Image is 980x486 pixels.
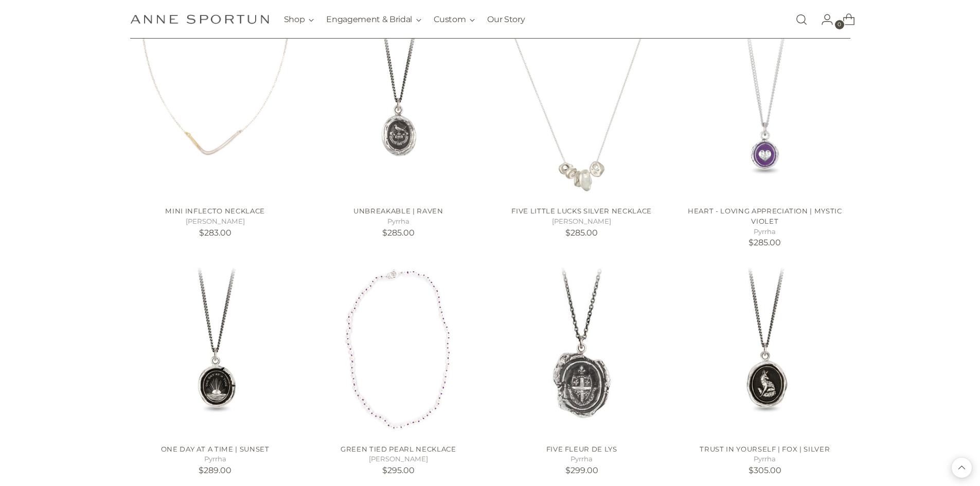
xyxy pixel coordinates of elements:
[496,28,667,198] a: Five Little Lucks Silver Necklace
[680,28,850,198] a: Heart - Loving Appreciation | Mystic Violet
[749,238,781,247] span: $285.00
[680,265,850,436] a: Trust in Yourself | Fox | Silver
[688,207,842,225] a: Heart - Loving Appreciation | Mystic Violet
[496,217,667,227] h5: [PERSON_NAME]
[130,217,300,227] h5: [PERSON_NAME]
[165,207,264,215] a: Mini Inflecto Necklace
[382,465,415,475] span: $295.00
[326,8,421,31] button: Engagement & Bridal
[700,445,830,453] a: Trust in Yourself | Fox | Silver
[341,445,456,453] a: Green Tied Pearl Necklace
[680,454,850,464] h5: Pyrrha
[496,454,667,464] h5: Pyrrha
[313,265,484,436] a: Green Tied Pearl Necklace
[791,9,812,30] a: Open search modal
[565,228,598,238] span: $285.00
[565,465,598,475] span: $299.00
[313,28,484,198] a: Unbreakable | Raven
[834,9,855,30] a: Open cart modal
[199,465,231,475] span: $289.00
[511,207,652,215] a: Five Little Lucks Silver Necklace
[130,14,269,24] a: Anne Sportun Fine Jewellery
[487,8,525,31] a: Our Story
[546,445,617,453] a: FIVE FLEUR DE LYS
[813,9,833,30] a: Go to the account page
[130,454,300,464] h5: Pyrrha
[496,265,667,436] a: FIVE FLEUR DE LYS
[313,217,484,227] h5: Pyrrha
[130,265,300,436] a: One Day at a Time | Sunset
[353,207,443,215] a: Unbreakable | Raven
[835,20,844,29] span: 0
[382,228,415,238] span: $285.00
[284,8,314,31] button: Shop
[434,8,475,31] button: Custom
[199,228,231,238] span: $283.00
[952,458,972,478] button: Back to top
[749,465,781,475] span: $305.00
[680,227,850,237] h5: Pyrrha
[130,28,300,198] a: Mini Inflecto Necklace
[313,454,484,464] h5: [PERSON_NAME]
[161,445,270,453] a: One Day at a Time | Sunset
